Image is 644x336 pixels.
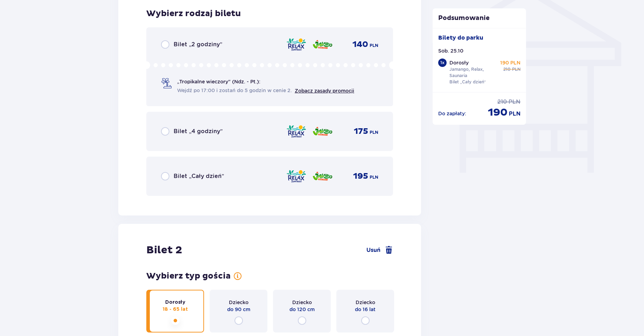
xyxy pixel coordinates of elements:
p: Jamango, Relax, Saunaria [449,66,498,79]
p: Bilet „Cały dzień” [449,79,486,85]
span: PLN [370,129,378,136]
span: 210 [503,66,511,73]
span: 175 [354,126,368,137]
span: Bilet „Cały dzień” [174,172,224,180]
p: Bilety do parku [438,34,483,42]
span: do 16 lat [355,306,376,313]
img: Jamango [312,169,333,184]
span: PLN [512,66,520,73]
span: PLN [509,110,520,118]
a: Zobacz zasady promocji [295,88,354,94]
span: Dorosły [165,299,185,306]
span: do 90 cm [227,306,250,313]
h3: Wybierz rodzaj biletu [146,8,241,19]
span: „Tropikalne wieczory" (Ndz. - Pt.): [177,78,260,85]
span: PLN [509,98,520,106]
p: Dorosły [449,59,469,66]
span: 140 [352,39,368,50]
span: Dziecko [229,299,248,306]
p: Podsumowanie [433,14,526,22]
h2: Bilet 2 [146,244,182,257]
img: Relax [286,169,307,184]
span: PLN [370,174,378,180]
span: 18 - 65 lat [163,306,188,313]
span: Dziecko [292,299,312,306]
span: Wejdź po 17:00 i zostań do 5 godzin w cenie 2. [177,87,292,94]
span: do 120 cm [289,306,315,313]
span: Bilet „2 godziny” [174,41,222,48]
img: Jamango [312,124,333,139]
div: 1 x [438,59,447,67]
h3: Wybierz typ gościa [146,271,231,281]
p: Sob. 25.10 [438,47,463,54]
img: Jamango [312,37,333,52]
span: PLN [370,42,378,49]
span: Bilet „4 godziny” [174,128,223,135]
span: 210 [497,98,507,106]
span: Usuń [366,246,380,254]
span: 190 [488,106,507,119]
span: Dziecko [356,299,375,306]
span: 195 [353,171,368,181]
img: Relax [286,124,307,139]
a: Usuń [366,246,393,254]
img: Relax [286,37,307,52]
p: 190 PLN [500,59,520,66]
p: Do zapłaty : [438,110,466,117]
